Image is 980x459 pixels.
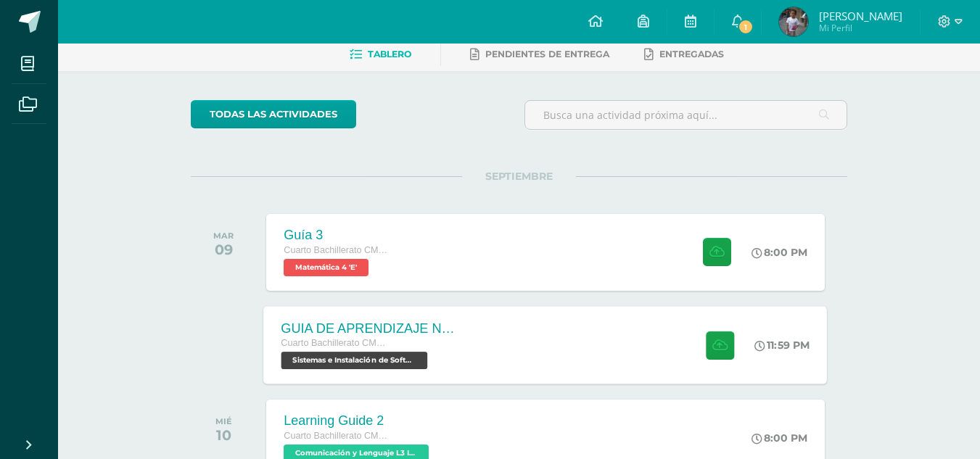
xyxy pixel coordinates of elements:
[368,49,411,59] span: Tablero
[819,22,902,34] span: Mi Perfil
[191,100,356,128] a: todas las Actividades
[284,245,392,255] span: Cuarto Bachillerato CMP Bachillerato en CCLL con Orientación en Computación
[284,228,392,243] div: Guía 3
[644,43,724,66] a: Entregadas
[215,416,232,426] div: MIÉ
[819,9,902,23] span: [PERSON_NAME]
[350,43,411,66] a: Tablero
[213,231,234,241] div: MAR
[525,101,847,129] input: Busca una actividad próxima aquí...
[213,241,234,258] div: 09
[215,426,232,444] div: 10
[738,19,754,35] span: 1
[281,338,392,348] span: Cuarto Bachillerato CMP Bachillerato en CCLL con Orientación en Computación
[470,43,609,66] a: Pendientes de entrega
[755,339,810,352] div: 11:59 PM
[485,49,609,59] span: Pendientes de entrega
[779,7,808,36] img: dd439ecb1d5cad5dd78233ca97c5defb.png
[284,259,368,276] span: Matemática 4 'E'
[659,49,724,59] span: Entregadas
[284,413,432,429] div: Learning Guide 2
[462,170,576,183] span: SEPTIEMBRE
[281,321,457,336] div: GUIA DE APRENDIZAJE NO 3 / EJERCICIOS DE CICLOS EN PDF
[752,246,807,259] div: 8:00 PM
[284,431,392,441] span: Cuarto Bachillerato CMP Bachillerato en CCLL con Orientación en Computación
[752,431,807,444] div: 8:00 PM
[281,352,428,369] span: Sistemas e Instalación de Software (Desarrollo de Software) 'E'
